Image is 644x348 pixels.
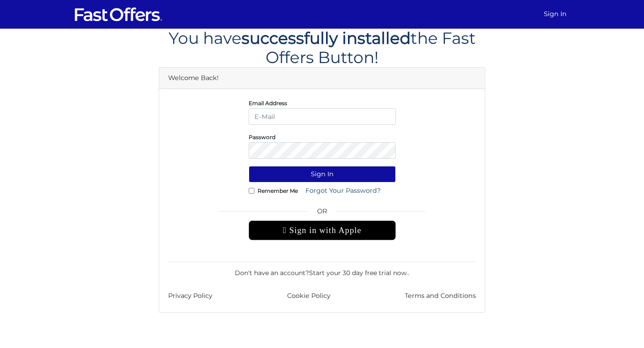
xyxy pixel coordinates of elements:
[241,28,411,48] span: successfully installed
[168,262,476,278] div: Don't have an account? .
[249,206,396,221] span: OR
[159,68,485,89] div: Welcome Back!
[309,269,408,277] a: Start your 30 day free trial now.
[249,102,287,104] label: Email Address
[249,136,275,138] label: Password
[258,190,298,192] label: Remember Me
[249,221,396,240] div: Sign in with Apple
[249,166,396,182] button: Sign In
[168,291,212,301] a: Privacy Policy
[249,108,396,125] input: E-Mail
[540,5,570,23] a: Sign In
[169,28,476,67] span: You have the Fast Offers Button!
[287,291,330,301] a: Cookie Policy
[300,182,386,199] a: Forgot Your Password?
[405,291,476,301] a: Terms and Conditions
